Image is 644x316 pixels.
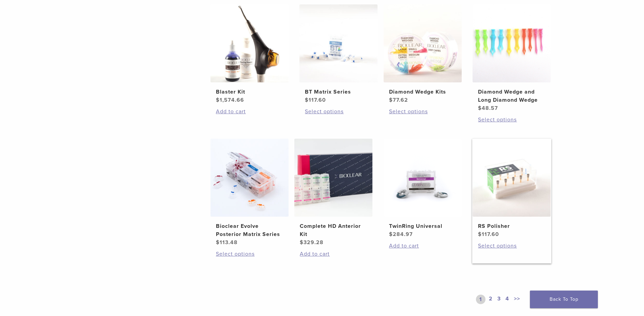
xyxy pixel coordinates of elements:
a: Blaster KitBlaster Kit $1,574.66 [210,4,289,104]
a: Select options for “Diamond Wedge and Long Diamond Wedge” [478,116,545,124]
a: Select options for “Bioclear Evolve Posterior Matrix Series” [216,250,283,258]
a: TwinRing UniversalTwinRing Universal $284.97 [383,139,462,238]
a: 2 [487,295,494,304]
a: Diamond Wedge KitsDiamond Wedge Kits $77.62 [383,4,462,104]
img: RS Polisher [473,139,551,217]
bdi: 48.57 [478,105,498,112]
a: >> [513,295,521,304]
a: 4 [504,295,511,304]
span: $ [389,231,393,238]
img: Complete HD Anterior Kit [294,139,372,217]
bdi: 113.48 [216,239,238,246]
a: 3 [496,295,502,304]
a: RS PolisherRS Polisher $117.60 [472,139,551,238]
bdi: 117.60 [305,97,326,103]
img: Diamond Wedge and Long Diamond Wedge [473,4,551,82]
span: $ [389,97,393,103]
a: Bioclear Evolve Posterior Matrix SeriesBioclear Evolve Posterior Matrix Series $113.48 [210,139,289,246]
img: Diamond Wedge Kits [384,4,462,82]
a: BT Matrix SeriesBT Matrix Series $117.60 [299,4,378,104]
h2: Diamond Wedge Kits [389,88,456,96]
a: Back To Top [530,291,598,308]
a: Complete HD Anterior KitComplete HD Anterior Kit $329.28 [294,139,373,246]
h2: BT Matrix Series [305,88,372,96]
h2: Complete HD Anterior Kit [300,222,367,238]
h2: TwinRing Universal [389,222,456,230]
h2: RS Polisher [478,222,545,230]
span: $ [305,97,309,103]
a: Diamond Wedge and Long Diamond WedgeDiamond Wedge and Long Diamond Wedge $48.57 [472,4,551,112]
bdi: 284.97 [389,231,413,238]
a: Select options for “Diamond Wedge Kits” [389,107,456,116]
a: 1 [476,295,485,304]
img: Bioclear Evolve Posterior Matrix Series [210,139,289,217]
bdi: 1,574.66 [216,97,244,103]
a: Select options for “RS Polisher” [478,242,545,250]
bdi: 329.28 [300,239,324,246]
bdi: 77.62 [389,97,408,103]
a: Select options for “BT Matrix Series” [305,107,372,116]
a: Add to cart: “Complete HD Anterior Kit” [300,250,367,258]
h2: Blaster Kit [216,88,283,96]
a: Add to cart: “TwinRing Universal” [389,242,456,250]
img: BT Matrix Series [299,4,378,82]
span: $ [478,105,482,112]
span: $ [300,239,303,246]
span: $ [478,231,482,238]
img: Blaster Kit [210,4,289,82]
h2: Bioclear Evolve Posterior Matrix Series [216,222,283,238]
bdi: 117.60 [478,231,499,238]
img: TwinRing Universal [384,139,462,217]
a: Add to cart: “Blaster Kit” [216,107,283,116]
span: $ [216,239,220,246]
h2: Diamond Wedge and Long Diamond Wedge [478,88,545,104]
span: $ [216,97,220,103]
